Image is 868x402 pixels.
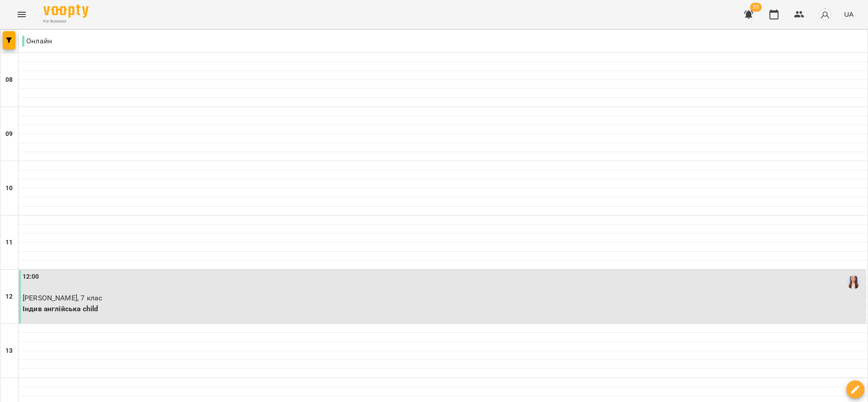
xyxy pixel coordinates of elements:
h6: 08 [5,75,13,85]
button: Menu [11,4,33,25]
span: [PERSON_NAME], 7 клас [23,294,102,302]
label: 12:00 [23,272,39,282]
h6: 11 [5,238,13,248]
button: UA [840,6,857,23]
h6: 10 [5,183,13,193]
span: For Business [43,19,89,24]
img: Voopty Logo [43,5,89,18]
img: Сорокіна Юлія Вікторівна [847,276,860,289]
h6: 13 [5,346,13,356]
h6: 12 [5,292,13,302]
p: Індив англійська child [23,304,864,314]
span: 33 [750,3,762,12]
img: avatar_s.png [819,8,831,21]
p: Онлайн [22,36,52,47]
h6: 09 [5,129,13,139]
span: UA [844,9,854,19]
